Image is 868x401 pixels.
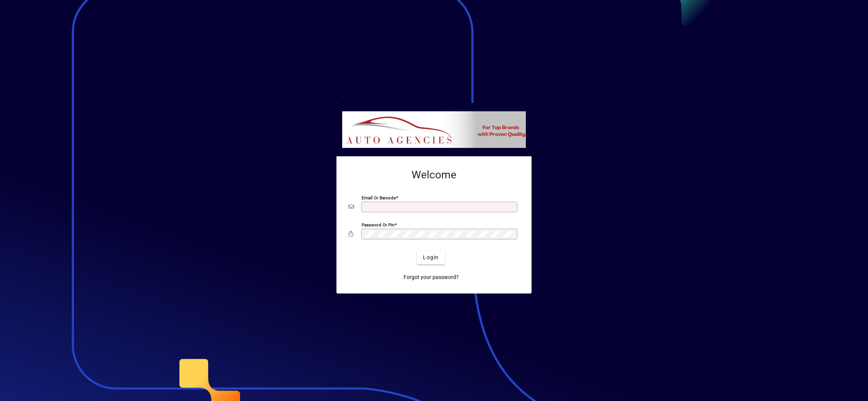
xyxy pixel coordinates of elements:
a: Forgot your password? [400,271,462,284]
h2: Welcome [349,168,519,181]
mat-label: Email or Barcode [362,195,396,200]
button: Login [417,251,445,265]
span: Forgot your password? [404,273,459,281]
span: Login [423,253,439,261]
mat-label: Password or Pin [362,222,394,227]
